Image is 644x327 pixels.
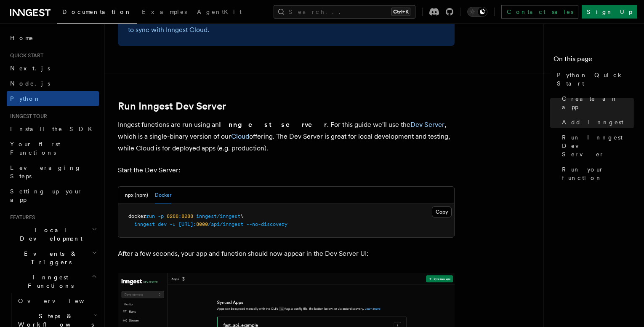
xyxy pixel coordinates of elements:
span: Documentation [62,8,132,15]
span: Inngest tour [7,113,47,120]
p: After a few seconds, your app and function should now appear in the Dev Server UI: [118,248,455,260]
span: Setting up your app [10,188,82,203]
span: inngest [134,221,155,227]
button: Search...Ctrl+K [274,5,415,19]
a: Examples [137,3,192,23]
a: Contact sales [501,5,578,19]
span: 8288 [181,213,193,219]
kbd: Ctrl+K [391,8,410,16]
span: Leveraging Steps [10,164,81,180]
button: Copy [432,206,452,217]
span: \ [240,213,243,219]
span: docker [128,213,146,219]
a: Dev Server [410,121,444,129]
a: Run Inngest Dev Server [559,130,634,162]
a: Add Inngest [559,115,634,130]
span: Run your function [562,165,634,182]
a: Run Inngest Dev Server [118,100,226,112]
span: --no-discovery [246,221,287,227]
span: Create an app [562,94,634,111]
span: run [146,213,155,219]
span: : [178,213,181,219]
span: 8000 [196,221,208,227]
span: /api/inngest [208,221,243,227]
span: dev [158,221,167,227]
a: Node.js [7,76,99,91]
span: -p [158,213,164,219]
a: Create an app [559,91,634,115]
a: Run your function [559,162,634,185]
button: Events & Triggers [7,246,99,270]
button: Toggle dark mode [467,7,487,17]
span: Inngest Functions [7,273,91,290]
span: Node.js [10,80,50,87]
span: Overview [18,298,105,304]
button: Inngest Functions [7,270,99,293]
span: Home [10,34,34,42]
p: Inngest functions are run using an . For this guide we'll use the , which is a single-binary vers... [118,119,455,154]
span: Python Quick Start [557,71,634,88]
button: npx (npm) [125,187,148,204]
a: Python Quick Start [554,67,634,91]
span: Events & Triggers [7,249,92,266]
span: -u [170,221,176,227]
a: Your first Functions [7,137,99,160]
p: Start the Dev Server: [118,164,455,176]
strong: Inngest server [219,121,327,129]
span: inngest/inngest [196,213,240,219]
a: AgentKit [192,3,247,23]
span: Quick start [7,52,43,59]
span: Your first Functions [10,141,60,156]
span: Local Development [7,226,92,243]
a: Sign Up [582,5,637,19]
a: Python [7,91,99,106]
span: Add Inngest [562,118,623,126]
button: Local Development [7,222,99,246]
h4: On this page [554,54,634,67]
span: Examples [142,8,187,15]
a: Next.js [7,61,99,76]
span: [URL]: [178,221,196,227]
span: 8288 [167,213,178,219]
span: Install the SDK [10,126,97,132]
span: Features [7,214,35,221]
a: Leveraging Steps [7,160,99,184]
a: Install the SDK [7,121,99,137]
a: Overview [15,293,99,308]
a: Home [7,30,99,46]
button: Docker [155,187,171,204]
span: AgentKit [197,8,242,15]
span: Run Inngest Dev Server [562,133,634,158]
a: Cloud [231,132,249,140]
a: Documentation [57,3,137,24]
span: Python [10,95,41,102]
a: Setting up your app [7,184,99,207]
span: Next.js [10,65,50,72]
